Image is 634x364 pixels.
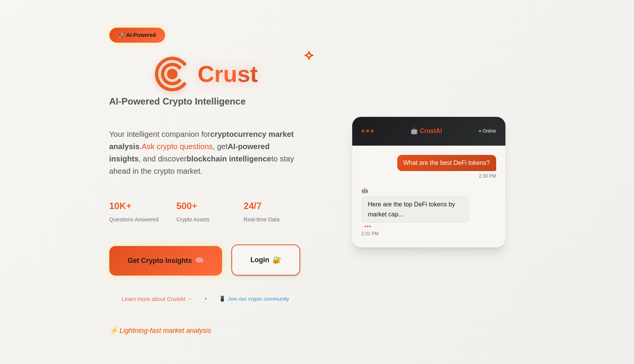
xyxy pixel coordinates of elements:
span: Login [251,254,269,266]
span: 500+ [176,199,197,213]
a: Get Crypto Insights🧠 [109,246,222,276]
span: Crypto Assets [176,215,209,224]
span: 🤖 CrustAI [410,123,442,133]
span: 📱 [219,295,226,303]
p: Your intelligent companion for . , get , and discover to stay ahead in the crypto market. [109,128,302,177]
a: 📱Join our crypto community [219,295,289,303]
span: 10K+ [109,199,132,213]
span: 🤖 [361,183,368,191]
div: ⟡ [299,49,317,61]
span: What are the best DeFi tokens? [397,151,496,168]
a: Ask crypto questions [142,142,213,151]
span: 2:31 PM [361,227,379,234]
span: Questions Answered [109,215,159,224]
span: Here are the top DeFi tokens by market cap... [361,193,469,219]
span: Online [483,124,496,131]
img: CrustAI [153,55,191,93]
a: Learn more about CrustAI → [122,295,192,304]
span: 🚀 AI-Powered [119,31,156,39]
strong: blockchain intelligence [187,155,271,163]
span: AI-Powered Crypto Intelligence [109,96,302,106]
span: 2:30 PM [479,169,496,176]
span: 24/7 [244,199,262,213]
span: 🔐 [273,254,281,266]
span: Real-time Data [244,215,279,224]
span: Get Crypto Insights [128,255,192,266]
span: • [205,295,206,303]
a: Login🔐 [231,244,300,276]
span: Crust [197,61,258,87]
div: ⚡ Lightning-fast market analysis [109,325,302,336]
